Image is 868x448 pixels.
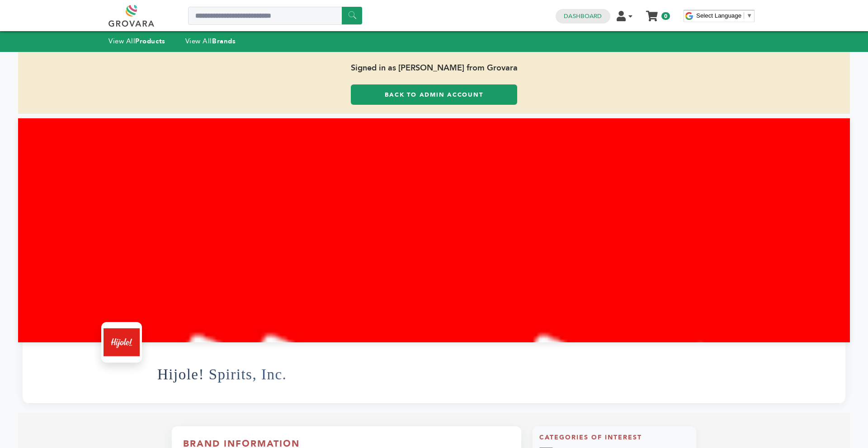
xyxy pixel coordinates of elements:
input: Search a product or brand... [188,7,362,25]
strong: Brands [212,37,236,46]
strong: Products [135,37,165,46]
a: Dashboard [564,12,602,20]
span: 0 [661,12,670,20]
img: Hijole! Spirits, Inc. Logo [104,324,140,360]
h1: Hijole! Spirits, Inc. [157,352,287,397]
a: View AllBrands [185,37,236,46]
a: Back to Admin Account [351,84,517,105]
span: Select Language [696,12,741,19]
span: Signed in as [PERSON_NAME] from Grovara [18,52,850,84]
a: Select Language​ [696,12,752,19]
span: ▼ [746,12,752,19]
a: View AllProducts [108,37,165,46]
a: My Cart [647,8,657,18]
